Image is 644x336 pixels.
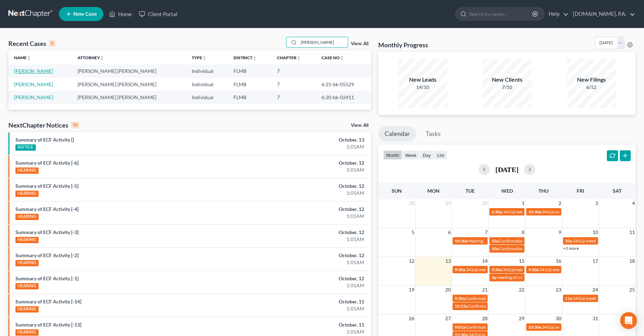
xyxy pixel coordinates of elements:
[14,81,53,87] a: [PERSON_NAME]
[542,324,570,330] span: 341(a) meeting
[445,314,452,323] span: 27
[253,236,364,243] div: 1:01AM
[501,188,513,194] span: Wed
[186,78,228,91] td: Individual
[8,121,79,129] div: NextChapter Notices
[316,78,371,91] td: 6:25-bk-05529
[540,267,567,272] span: 341(a) meeting
[135,8,181,20] a: Client Portal
[484,228,488,236] span: 7
[253,143,364,150] div: 1:01AM
[15,252,79,258] a: Summary of ECF Activity [-2]
[271,78,316,91] td: 7
[253,259,364,266] div: 1:01AM
[253,321,364,328] div: October, 11
[497,275,534,280] span: meeting of creditors
[592,228,599,236] span: 10
[340,56,344,60] i: unfold_more
[15,260,39,266] div: HEARING
[613,188,622,194] span: Sat
[15,137,74,143] a: Summary of ECF Activity []
[378,126,416,142] a: Calendar
[492,267,502,272] span: 9:30a
[528,209,541,214] span: 10:30a
[253,229,364,236] div: October, 12
[468,303,509,309] span: Confirmation Hearing
[15,275,79,281] a: Summary of ECF Activity [-1]
[481,199,488,207] span: 30
[538,188,549,194] span: Thu
[383,150,402,160] button: month
[481,314,488,323] span: 28
[521,199,525,207] span: 1
[455,296,465,301] span: 9:30a
[253,159,364,166] div: October, 12
[503,209,531,214] span: 341(a) meeting
[27,56,31,60] i: unfold_more
[545,8,569,20] a: Help
[253,206,364,213] div: October, 12
[499,238,539,244] span: Confirmation hearing
[492,275,496,280] span: 3p
[15,299,81,304] a: Summary of ECF Activity [-14]
[408,314,415,323] span: 26
[466,296,506,301] span: Confirmation hearing
[420,150,434,160] button: day
[434,150,447,160] button: list
[277,55,301,60] a: Chapterunfold_more
[521,228,525,236] span: 8
[202,56,206,60] i: unfold_more
[73,12,97,17] span: New Case
[106,8,135,20] a: Home
[15,206,79,212] a: Summary of ECF Activity [-4]
[518,314,525,323] span: 29
[466,188,475,194] span: Tue
[455,267,465,272] span: 9:30a
[528,324,541,330] span: 10:30a
[573,296,601,301] span: 341(a) meeting
[253,136,364,143] div: October, 13
[228,78,271,91] td: FLMB
[253,213,364,220] div: 1:01AM
[72,91,186,104] td: [PERSON_NAME] [PERSON_NAME]
[8,39,55,48] div: Recent Cases
[351,123,368,128] a: View All
[565,238,572,244] span: 10a
[15,144,36,151] div: NOTICE
[15,237,39,243] div: HEARING
[77,55,104,60] a: Attorneyunfold_more
[482,76,531,84] div: New Clients
[408,257,415,265] span: 12
[592,314,599,323] span: 31
[518,286,525,294] span: 22
[15,283,39,289] div: HEARING
[466,324,506,330] span: Confirmation hearing
[15,322,81,328] a: Summary of ECF Activity [-13]
[49,40,55,47] div: 3
[466,267,494,272] span: 341(a) meeting
[253,252,364,259] div: October, 12
[595,199,599,207] span: 3
[297,56,301,60] i: unfold_more
[482,84,531,91] div: 7/10
[253,328,364,335] div: 1:01AM
[253,298,364,305] div: October, 11
[629,286,636,294] span: 25
[14,68,53,74] a: [PERSON_NAME]
[253,282,364,289] div: 1:01AM
[558,228,562,236] span: 9
[565,296,572,301] span: 11a
[455,324,465,330] span: 9:01a
[573,238,601,244] span: 341(a) meeting
[299,37,348,47] input: Search by name...
[558,199,562,207] span: 2
[555,286,562,294] span: 23
[569,8,635,20] a: [DOMAIN_NAME], P.A.
[253,275,364,282] div: October, 12
[629,228,636,236] span: 11
[100,56,104,60] i: unfold_more
[72,64,186,77] td: [PERSON_NAME] [PERSON_NAME]
[15,306,39,313] div: HEARING
[492,209,502,214] span: 2:30p
[455,303,468,309] span: 10:15a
